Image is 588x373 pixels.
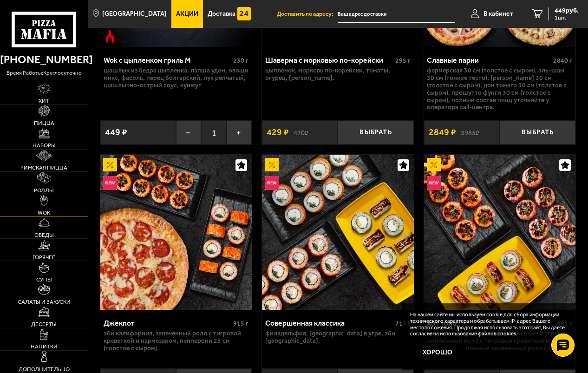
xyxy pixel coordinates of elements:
span: 429 ₽ [267,128,289,137]
img: Совершенная классика [262,155,414,309]
a: АкционныйНовинкаХот трио [424,155,576,309]
p: цыпленок, морковь по-корейски, томаты, огурец, [PERSON_NAME]. [265,67,411,82]
a: АкционныйНовинкаСовершенная классика [262,155,414,309]
img: Острое блюдо [103,30,117,44]
span: Пицца [34,120,54,126]
img: Джекпот [100,155,252,309]
span: 2840 г [553,57,572,65]
img: Новинка [103,176,117,190]
s: 470 ₽ [294,128,308,137]
div: Wok с цыпленком гриль M [104,56,231,65]
span: Акции [176,11,198,17]
s: 3985 ₽ [461,128,479,137]
span: 449 ₽ [105,128,127,137]
p: Филадельфия, [GEOGRAPHIC_DATA] в угре, Эби [GEOGRAPHIC_DATA]. [265,330,411,345]
span: Роллы [34,188,54,193]
span: [GEOGRAPHIC_DATA] [102,11,167,17]
span: WOK [38,210,50,216]
img: Новинка [265,176,279,190]
img: Новинка [427,176,441,190]
span: Десерты [31,321,57,327]
span: Доставить по адресу: [277,11,338,17]
p: Фермерская 30 см (толстое с сыром), Аль-Шам 30 см (тонкое тесто), [PERSON_NAME] 30 см (толстое с ... [427,67,572,111]
span: Римская пицца [20,165,67,170]
img: Акционный [427,158,441,172]
span: 1 [201,120,226,144]
span: Наборы [33,143,56,148]
span: Салаты и закуски [18,299,71,305]
input: Ваш адрес доставки [338,6,455,23]
button: + [227,120,252,144]
button: Выбрать [338,120,413,144]
span: 2849 ₽ [429,128,456,137]
span: В кабинет [483,11,513,17]
img: Акционный [103,158,117,172]
button: Хорошо [410,343,465,362]
span: Доставка [208,11,235,17]
span: 230 г [233,57,248,65]
span: 449 руб. [555,7,579,14]
span: 1 шт. [555,15,579,20]
span: Горячее [33,255,55,260]
p: На нашем сайте мы используем cookie для сбора информации технического характера и обрабатываем IP... [410,312,566,337]
span: 295 г [395,57,411,65]
span: Хит [39,98,49,104]
img: 15daf4d41897b9f0e9f617042186c801.svg [237,7,251,21]
p: шашлык из бедра цыплёнка, лапша удон, овощи микс, фасоль, перец болгарский, лук репчатый, шашлычн... [104,67,249,89]
a: АкционныйНовинкаДжекпот [100,155,252,309]
div: Совершенная классика [265,319,393,327]
div: Шаверма с морковью по-корейски [265,56,393,65]
button: Выбрать [500,120,575,144]
span: 915 г [233,320,248,327]
span: Напитки [31,344,58,349]
div: Славные парни [427,56,551,65]
span: 717 г [395,320,411,327]
button: − [176,120,201,144]
img: Акционный [265,158,279,172]
span: Дополнительно [19,366,70,372]
div: Джекпот [104,319,231,327]
img: Хот трио [424,155,576,309]
p: Эби Калифорния, Запечённый ролл с тигровой креветкой и пармезаном, Пепперони 25 см (толстое с сыр... [104,330,249,352]
span: Супы [36,277,52,282]
span: Обеды [34,232,54,238]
